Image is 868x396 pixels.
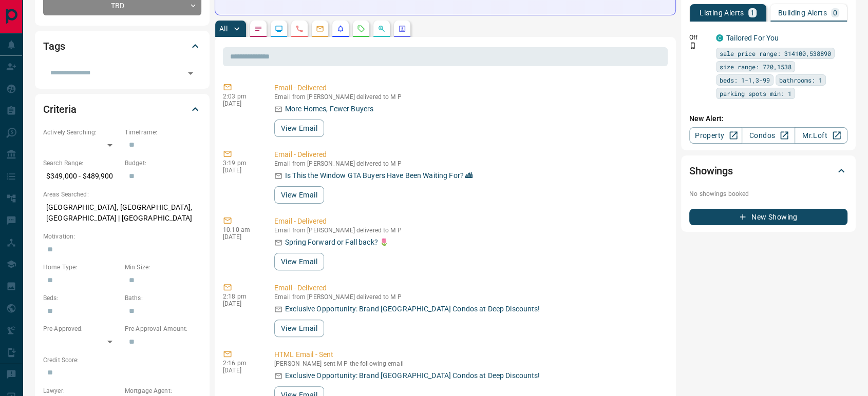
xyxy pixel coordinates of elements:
span: sale price range: 314100,538890 [720,48,831,58]
svg: Push Notification Only [689,42,696,49]
svg: Emails [316,25,324,33]
span: parking spots min: 1 [720,88,791,98]
p: Listing Alerts [700,9,744,16]
svg: Notes [254,25,262,33]
p: [GEOGRAPHIC_DATA], [GEOGRAPHIC_DATA], [GEOGRAPHIC_DATA] | [GEOGRAPHIC_DATA] [43,199,201,227]
p: Search Range: [43,159,120,168]
div: condos.ca [716,34,723,42]
p: [DATE] [223,100,259,107]
p: Credit Score: [43,355,201,365]
svg: Listing Alerts [336,25,345,33]
p: New Alert: [689,113,847,124]
svg: Requests [357,25,365,33]
p: Baths: [125,293,201,303]
button: View Email [274,320,324,337]
p: Email - Delivered [274,83,664,93]
svg: Calls [295,25,304,33]
p: Spring Forward or Fall back? 🌷 [285,237,388,248]
h2: Tags [43,38,65,54]
div: Tags [43,34,201,58]
p: Home Type: [43,263,120,272]
p: [PERSON_NAME] sent M P the following email [274,360,664,367]
p: [DATE] [223,233,259,241]
p: [DATE] [223,300,259,307]
p: Building Alerts [778,9,827,16]
p: 3:19 pm [223,160,259,167]
button: Open [183,66,198,81]
p: Email - Delivered [274,216,664,227]
p: Exclusive Opportunity: Brand [GEOGRAPHIC_DATA] Condos at Deep Discounts! [285,304,540,314]
p: Actively Searching: [43,128,120,137]
p: [DATE] [223,367,259,374]
p: No showings booked [689,189,847,199]
p: Min Size: [125,263,201,272]
p: Areas Searched: [43,190,201,199]
a: Condos [742,127,795,144]
svg: Lead Browsing Activity [275,25,283,33]
svg: Agent Actions [398,25,406,33]
div: Criteria [43,97,201,122]
span: bathrooms: 1 [779,75,822,85]
p: Email from [PERSON_NAME] delivered to M P [274,227,664,234]
p: 2:18 pm [223,293,259,300]
p: Email from [PERSON_NAME] delivered to M P [274,93,664,101]
p: $349,000 - $489,900 [43,168,120,185]
svg: Opportunities [378,25,386,33]
p: Off [689,33,710,42]
p: HTML Email - Sent [274,349,664,360]
p: Beds: [43,293,120,303]
button: View Email [274,120,324,137]
p: Budget: [125,159,201,168]
p: Pre-Approval Amount: [125,324,201,333]
p: Email - Delivered [274,283,664,293]
p: Is This the Window GTA Buyers Have Been Waiting For? 🏙 [285,170,473,181]
a: Mr.Loft [795,127,847,144]
button: New Showing [689,209,847,225]
h2: Criteria [43,101,77,117]
span: size range: 720,1538 [720,62,791,72]
p: Pre-Approved: [43,324,120,333]
p: Timeframe: [125,128,201,137]
p: 0 [833,9,837,16]
p: Motivation: [43,232,201,241]
h2: Showings [689,163,733,179]
p: Email - Delivered [274,149,664,160]
a: Property [689,127,742,144]
p: 2:03 pm [223,93,259,100]
p: All [219,25,228,32]
p: 10:10 am [223,226,259,233]
span: beds: 1-1,3-99 [720,75,770,85]
p: Email from [PERSON_NAME] delivered to M P [274,293,664,301]
a: Tailored For You [726,34,779,42]
p: 2:16 pm [223,360,259,367]
button: View Email [274,186,324,204]
p: Lawyer: [43,386,120,395]
p: [DATE] [223,167,259,174]
p: 1 [750,9,754,16]
button: View Email [274,253,324,270]
div: Showings [689,159,847,183]
p: Mortgage Agent: [125,386,201,395]
p: Email from [PERSON_NAME] delivered to M P [274,160,664,167]
p: Exclusive Opportunity: Brand [GEOGRAPHIC_DATA] Condos at Deep Discounts! [285,370,540,381]
p: More Homes, Fewer Buyers [285,104,373,114]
